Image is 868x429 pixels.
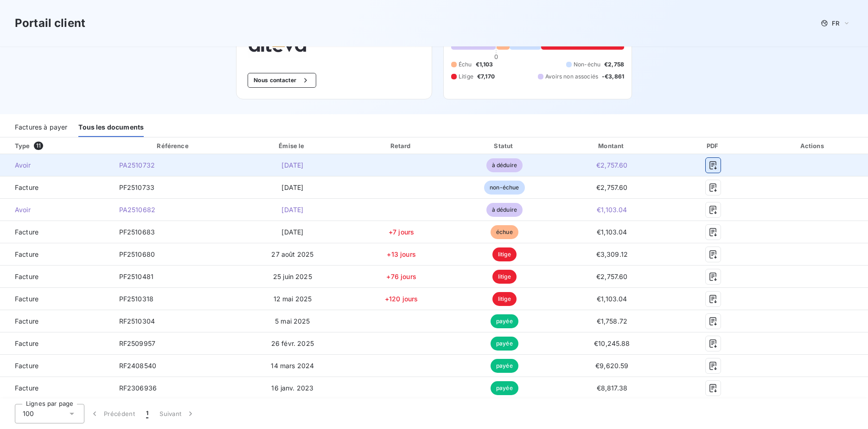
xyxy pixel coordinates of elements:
span: +76 jours [386,273,416,280]
span: Facture [7,272,104,281]
div: Retard [351,141,452,150]
span: non-échue [484,181,524,195]
span: 11 [34,142,43,150]
span: Facture [7,183,104,192]
span: payée [491,381,518,395]
span: FR [832,19,839,27]
span: Échu [459,60,472,69]
span: 16 janv. 2023 [271,384,313,392]
span: litige [492,270,517,284]
button: Suivant [154,404,201,423]
span: RF2408540 [119,362,156,370]
span: 14 mars 2024 [271,362,314,370]
span: litige [492,292,517,306]
span: €3,309.12 [596,250,628,258]
span: RF2510304 [119,317,155,325]
span: litige [492,247,517,261]
span: [DATE] [281,161,303,169]
div: Tous les documents [78,117,144,137]
span: Facture [7,250,104,259]
span: Facture [7,294,104,304]
span: €7,170 [477,72,495,81]
span: €2,757.60 [596,161,627,169]
span: [DATE] [281,206,303,214]
span: RF2509957 [119,339,155,347]
span: PF2510481 [119,273,153,280]
span: Facture [7,339,104,348]
span: payée [491,359,518,373]
span: 12 mai 2025 [274,295,312,303]
span: €2,757.60 [596,273,627,280]
span: €2,758 [604,60,624,69]
div: Référence [157,142,188,149]
span: €1,103.04 [597,295,627,303]
button: Précédent [84,404,140,423]
div: Émise le [238,141,348,150]
span: +7 jours [389,228,414,236]
span: Facture [7,361,104,370]
div: Statut [455,141,554,150]
span: à déduire [486,158,523,172]
span: PF2510318 [119,295,153,303]
button: Nous contacter [248,73,316,88]
span: €1,103.04 [597,228,627,236]
span: [DATE] [281,183,303,191]
span: Facture [7,227,104,237]
span: Facture [7,317,104,326]
h3: Portail client [15,15,85,32]
span: -€3,861 [602,72,624,81]
span: €1,103 [476,60,493,69]
span: +120 jours [385,295,418,303]
span: Litige [459,72,473,81]
span: PA2510682 [119,206,155,214]
span: Avoir [7,205,104,214]
div: Actions [760,141,867,150]
span: Avoir [7,161,104,170]
button: 1 [140,404,154,423]
div: Type [9,141,110,150]
span: Non-échu [574,60,600,69]
span: +13 jours [387,250,415,258]
div: PDF [670,141,756,150]
span: €1,758.72 [597,317,627,325]
span: Avoirs non associés [545,72,598,81]
span: 0 [494,53,498,60]
span: PA2510732 [119,161,155,169]
span: échue [491,225,518,239]
span: PF2510683 [119,228,155,236]
span: 27 août 2025 [271,250,313,258]
span: RF2306936 [119,384,157,392]
div: Factures à payer [15,117,67,137]
span: à déduire [486,203,523,217]
span: €9,620.59 [595,362,628,370]
span: Facture [7,383,104,393]
span: 100 [23,409,34,418]
span: payée [491,314,518,328]
span: 26 févr. 2025 [271,339,314,347]
span: 5 mai 2025 [275,317,310,325]
span: €10,245.88 [594,339,630,347]
span: [DATE] [281,228,303,236]
span: payée [491,337,518,351]
span: €8,817.38 [597,384,627,392]
span: PF2510680 [119,250,155,258]
span: €1,103.04 [597,206,627,214]
div: Montant [557,141,667,150]
span: €2,757.60 [596,183,627,191]
span: 25 juin 2025 [273,273,312,280]
span: PF2510733 [119,183,154,191]
span: 1 [146,409,148,418]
